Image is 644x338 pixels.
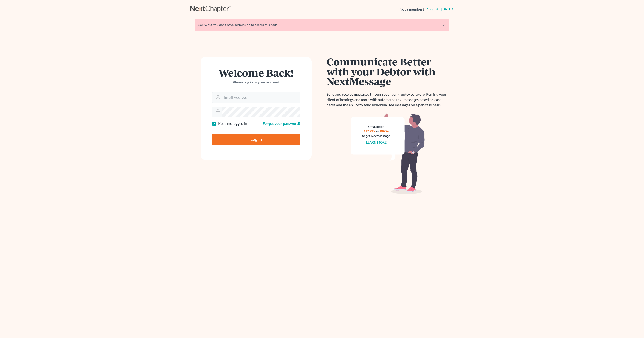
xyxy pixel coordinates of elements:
a: Forgot your password? [263,121,300,126]
h1: Communicate Better with your Debtor with NextMessage [327,57,449,86]
div: Sorry, but you don't have permission to access this page [198,22,446,27]
a: Sign up [DATE]! [426,7,454,11]
p: Send and receive messages through your bankruptcy software. Remind your client of hearings and mo... [327,92,449,108]
input: Log In [212,134,300,145]
div: Upgrade to [362,124,391,129]
p: Please log in to your account [212,80,300,85]
div: to get NextMessage. [362,134,391,138]
input: Email Address [222,92,300,103]
a: PRO+ [380,129,389,133]
strong: Not a member? [399,7,424,12]
span: or [376,129,380,133]
label: Keep me logged in [218,121,247,126]
a: START+ [364,129,376,133]
a: × [442,22,446,28]
h1: Welcome Back! [212,68,300,78]
img: nextmessage_bg-59042aed3d76b12b5cd301f8e5b87938c9018125f34e5fa2b7a6b67550977c72.svg [351,113,425,194]
a: Learn more [366,140,387,144]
